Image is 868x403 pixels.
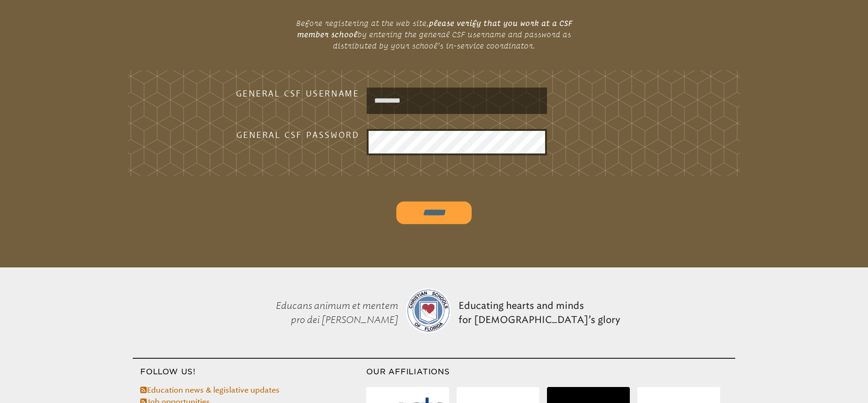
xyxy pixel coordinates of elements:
[209,88,359,99] h3: General CSF Username
[406,288,451,333] img: csf-logo-web-colors.png
[455,275,624,350] p: Educating hearts and minds for [DEMOGRAPHIC_DATA]’s glory
[280,14,588,55] p: Before registering at the web site, by entering the general CSF username and password as distribu...
[244,275,402,350] p: Educans animum et mentem pro dei [PERSON_NAME]
[133,366,366,378] h3: Follow Us!
[366,366,735,378] h3: Our Affiliations
[209,129,359,140] h3: General CSF Password
[297,19,572,39] b: please verify that you work at a CSF member school
[140,386,280,395] a: Education news & legislative updates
